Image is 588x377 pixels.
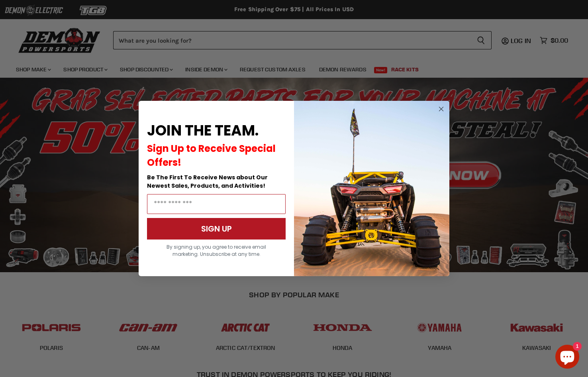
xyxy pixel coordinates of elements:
input: Email Address [147,194,286,214]
span: JOIN THE TEAM. [147,120,259,141]
button: Close dialog [436,104,446,114]
span: By signing up, you agree to receive email marketing. Unsubscribe at any time. [167,243,266,257]
inbox-online-store-chat: Shopify online store chat [553,345,582,371]
span: Sign Up to Receive Special Offers! [147,142,276,169]
button: SIGN UP [147,218,286,240]
img: a9095488-b6e7-41ba-879d-588abfab540b.jpeg [294,101,449,276]
span: Be The First To Receive News about Our Newest Sales, Products, and Activities! [147,173,268,190]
